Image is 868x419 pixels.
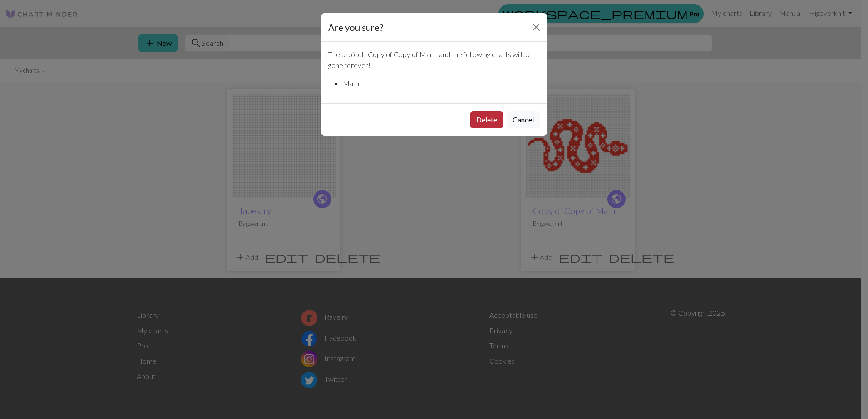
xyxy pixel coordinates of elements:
[328,20,383,34] h5: Are you sure?
[507,111,540,128] button: Cancel
[328,49,540,71] p: The project " Copy of Copy of Mam " and the following charts will be gone forever!
[343,78,540,89] li: Mam
[529,20,543,34] button: Close
[470,111,503,128] button: Delete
